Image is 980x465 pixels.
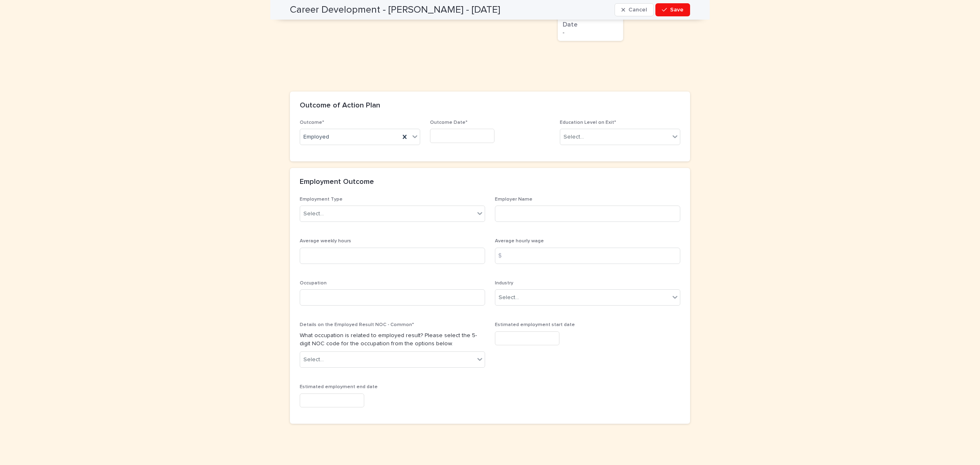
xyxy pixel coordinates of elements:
[300,197,343,202] span: Employment Type
[300,322,414,327] span: Details on the Employed Result NOC - Common*
[300,120,324,125] span: Outcome*
[670,7,684,13] span: Save
[300,331,485,349] p: What occupation is related to employed result? Please select the 5-digit NOC code for the occupat...
[560,120,616,125] span: Education Level on Exit*
[300,385,378,389] span: Estimated employment end date
[495,281,513,286] span: Industry
[495,248,511,264] div: $
[300,178,374,187] h2: Employment Outcome
[300,101,380,110] h2: Outcome of Action Plan
[290,4,500,16] h2: Career Development - [PERSON_NAME] - [DATE]
[563,133,584,141] div: Select...
[300,281,327,286] span: Occupation
[300,239,351,244] span: Average weekly hours
[628,7,647,13] span: Cancel
[615,3,654,16] button: Cancel
[495,239,544,244] span: Average hourly wage
[499,293,519,302] div: Select...
[495,322,575,327] span: Estimated employment start date
[655,3,690,16] button: Save
[563,11,618,29] h3: Follow Up Due Date
[563,30,618,36] p: -
[495,197,532,202] span: Employer Name
[303,210,324,218] div: Select...
[303,133,329,141] span: Employed
[303,355,324,364] div: Select...
[430,120,468,125] span: Outcome Date*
